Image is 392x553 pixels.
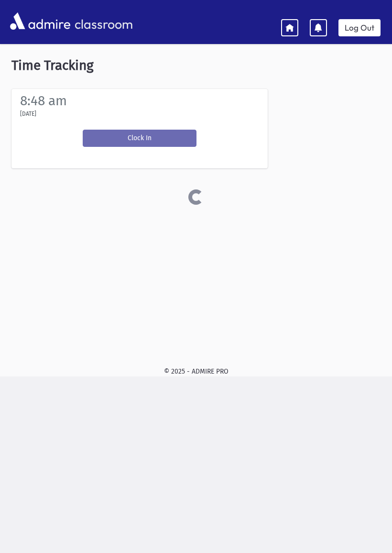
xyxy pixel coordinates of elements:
[338,19,381,36] a: Log Out
[20,93,67,109] label: 8:48 am
[83,130,196,147] button: Clock In
[73,9,133,34] span: classroom
[8,10,73,32] img: AdmirePro
[8,366,384,376] div: © 2025 - ADMIRE PRO
[83,147,196,157] label: You're clocked in
[20,110,36,118] label: [DATE]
